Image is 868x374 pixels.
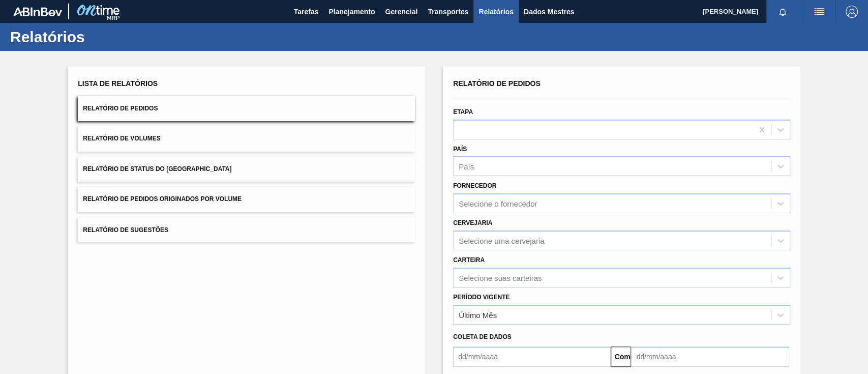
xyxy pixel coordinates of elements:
font: Etapa [453,108,473,116]
font: Relatório de Volumes [83,135,160,142]
font: Transportes [428,8,468,16]
font: Fornecedor [453,182,496,189]
button: Notificações [766,5,799,19]
font: Relatório de Pedidos Originados por Volume [83,196,242,203]
font: Selecione o fornecedor [459,199,537,208]
font: [PERSON_NAME] [703,8,758,15]
img: ações do usuário [813,6,825,18]
input: dd/mm/aaaa [453,347,611,367]
img: Sair [846,6,858,18]
font: Relatórios [10,28,85,45]
button: Relatório de Pedidos Originados por Volume [78,187,415,212]
font: Relatório de Status do [GEOGRAPHIC_DATA] [83,165,231,172]
font: Tarefas [294,8,319,16]
font: Período Vigente [453,294,510,301]
font: Selecione uma cervejaria [459,236,544,245]
font: Cervejaria [453,219,492,226]
font: Relatórios [478,8,513,16]
font: País [453,146,467,153]
font: Relatório de Pedidos [83,105,158,112]
img: TNhmsLtSVTkK8tSr43FrP2fwEKptu5GPRR3wAAAABJRU5ErkJggg== [13,7,62,16]
button: Relatório de Volumes [78,126,415,151]
button: Relatório de Sugestões [78,217,415,242]
input: dd/mm/aaaa [631,347,789,367]
font: Dados Mestres [524,8,575,16]
font: Selecione suas carteiras [459,273,542,282]
button: Comeu [611,347,631,367]
font: Carteira [453,256,485,264]
font: Comeu [614,353,638,361]
font: Relatório de Sugestões [83,226,168,233]
button: Relatório de Status do [GEOGRAPHIC_DATA] [78,157,415,182]
font: Planejamento [328,8,375,16]
font: Relatório de Pedidos [453,79,541,88]
font: Gerencial [385,8,417,16]
font: Último Mês [459,310,497,319]
font: Coleta de dados [453,333,512,340]
font: País [459,162,474,171]
font: Lista de Relatórios [78,79,158,88]
button: Relatório de Pedidos [78,96,415,121]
